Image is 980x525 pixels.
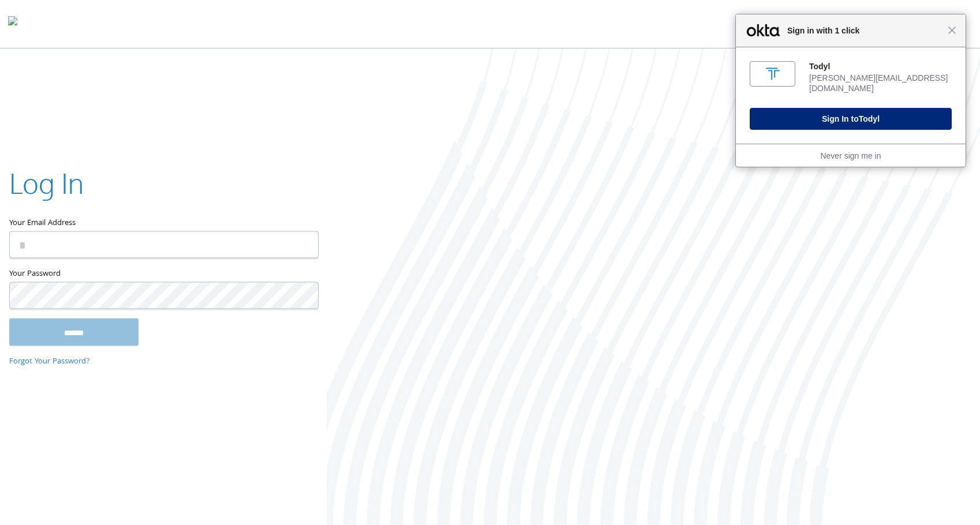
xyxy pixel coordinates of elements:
span: Sign in with 1 click [781,24,948,37]
a: Forgot Your Password? [9,356,90,369]
img: todyl-logo-dark.svg [8,12,17,35]
img: fs0dbzn83rX4kEfq75d7 [764,65,782,83]
button: Sign In toTodyl [750,108,952,130]
h2: Log In [9,164,84,202]
div: Todyl [809,61,952,72]
div: [PERSON_NAME][EMAIL_ADDRESS][DOMAIN_NAME] [809,73,952,93]
a: Never sign me in [820,151,881,160]
span: Close [948,26,956,35]
span: Todyl [859,114,880,123]
label: Your Password [9,268,317,282]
